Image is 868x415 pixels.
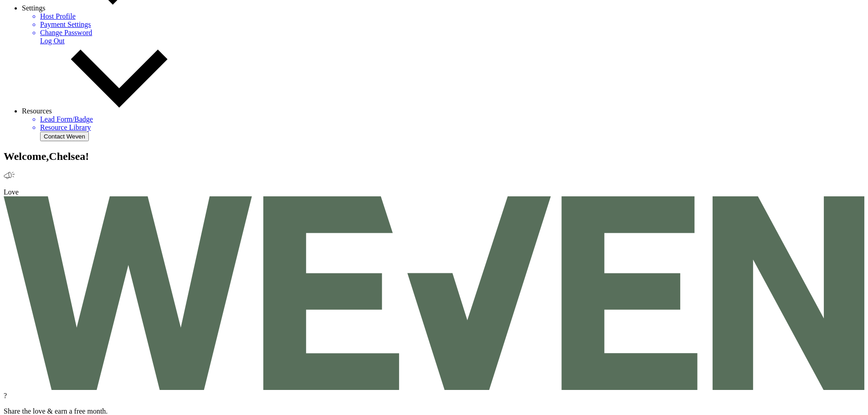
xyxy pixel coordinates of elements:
[40,115,864,123] a: Lead Form/Badge
[49,150,89,162] span: Chelsea !
[40,20,864,29] a: Payment Settings
[40,37,65,45] a: Log Out
[40,29,864,37] a: Change Password
[4,188,864,400] p: Love ?
[22,107,52,115] span: Resources
[40,123,864,132] a: Resource Library
[4,172,15,179] img: loud-speaker-illustration.svg
[40,12,864,20] a: Host Profile
[22,4,46,12] span: Settings
[40,132,89,141] button: Contact Weven
[4,196,864,390] img: weven-logo-green.svg
[4,150,864,163] h2: Welcome,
